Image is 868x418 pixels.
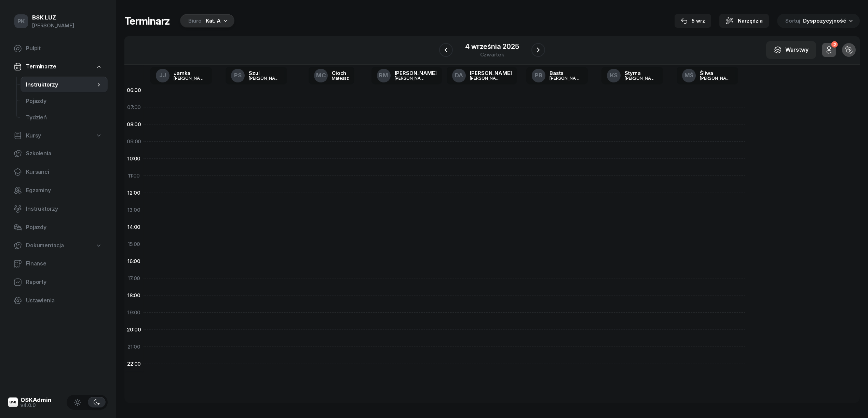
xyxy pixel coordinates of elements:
a: Dokumentacja [8,238,108,253]
span: Dokumentacja [26,241,64,250]
a: JJJamka[PERSON_NAME] [150,67,212,84]
span: MC [316,73,326,78]
div: 07:00 [124,99,144,116]
span: Egzaminy [26,186,102,195]
button: 5 wrz [675,14,711,28]
button: 2 [822,43,836,57]
div: [PERSON_NAME] [625,76,657,80]
a: Kursanci [8,164,108,180]
span: Dyspozycyjność [803,17,846,24]
div: 06:00 [124,82,144,99]
div: 15:00 [124,236,144,253]
button: Warstwy [766,41,816,59]
span: PS [234,73,242,78]
span: Sortuj [785,16,802,25]
div: 20:00 [124,321,144,338]
div: 4 września 2025 [465,43,519,50]
span: KS [610,73,618,78]
span: Tydzień [26,113,102,122]
span: Instruktorzy [26,205,102,213]
a: Szkolenia [8,145,108,162]
div: Biuro [188,17,202,25]
div: Styrna [625,70,657,76]
div: v4.0.0 [21,403,52,408]
div: Basta [550,70,582,76]
div: 22:00 [124,355,144,373]
span: PK [17,18,25,24]
div: BSK LUZ [32,15,74,21]
a: Instruktorzy [8,201,108,217]
div: 2 [831,41,838,48]
div: [PERSON_NAME] [249,76,282,80]
a: Tydzień [21,109,108,126]
span: RM [379,73,388,78]
div: Warstwy [774,45,809,54]
div: Jamka [174,70,206,76]
div: 14:00 [124,219,144,236]
span: Pulpit [26,44,102,53]
div: Śliwa [700,70,733,76]
span: Instruktorzy [26,80,95,89]
a: KSStyrna[PERSON_NAME] [601,67,663,84]
a: MŚŚliwa[PERSON_NAME] [677,67,738,84]
a: Pulpit [8,40,108,57]
div: [PERSON_NAME] [395,76,428,80]
h1: Terminarz [124,15,170,27]
a: Pojazdy [21,93,108,109]
span: Pojazdy [26,223,102,232]
button: BiuroKat. A [178,14,234,28]
a: Instruktorzy [21,77,108,93]
span: Pojazdy [26,97,102,106]
img: logo-xs@2x.png [8,397,18,407]
a: Pojazdy [8,219,108,236]
button: Narzędzia [719,14,769,28]
div: [PERSON_NAME] [395,70,437,76]
div: 09:00 [124,133,144,150]
div: 18:00 [124,287,144,304]
div: OSKAdmin [21,397,52,403]
div: Kat. A [206,17,221,25]
span: Kursy [26,131,41,140]
span: Narzędzia [738,17,763,25]
a: MCCiochMateusz [309,67,354,84]
div: 11:00 [124,167,144,184]
a: Finanse [8,256,108,272]
div: czwartek [465,52,519,57]
span: Kursanci [26,168,102,177]
div: 10:00 [124,150,144,167]
div: 13:00 [124,201,144,219]
span: Ustawienia [26,296,102,305]
div: Cioch [332,70,349,76]
a: RM[PERSON_NAME][PERSON_NAME] [371,67,442,84]
span: MŚ [684,73,694,78]
a: PSSzul[PERSON_NAME] [226,67,287,84]
span: PB [535,73,542,78]
div: Mateusz [332,76,349,80]
a: PBBasta[PERSON_NAME] [526,67,588,84]
div: 16:00 [124,253,144,270]
a: DA[PERSON_NAME][PERSON_NAME] [447,67,517,84]
div: [PERSON_NAME] [470,76,503,80]
div: [PERSON_NAME] [174,76,206,80]
div: [PERSON_NAME] [32,21,74,30]
a: Raporty [8,274,108,290]
div: 08:00 [124,116,144,133]
span: Terminarze [26,62,56,71]
div: 19:00 [124,304,144,321]
a: Terminarze [8,59,108,75]
div: [PERSON_NAME] [470,70,512,76]
div: [PERSON_NAME] [550,76,582,80]
a: Ustawienia [8,292,108,309]
span: Raporty [26,278,102,287]
a: Egzaminy [8,182,108,199]
a: Kursy [8,128,108,144]
button: Sortuj Dyspozycyjność [777,14,860,28]
span: JJ [159,73,166,78]
span: DA [455,73,463,78]
div: [PERSON_NAME] [700,76,733,80]
span: Szkolenia [26,149,102,158]
div: 21:00 [124,338,144,355]
div: 5 wrz [681,17,705,25]
div: 17:00 [124,270,144,287]
div: 12:00 [124,184,144,201]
